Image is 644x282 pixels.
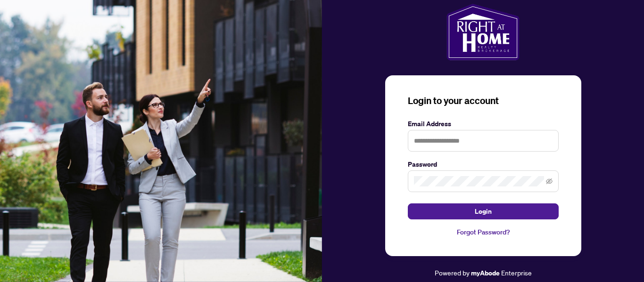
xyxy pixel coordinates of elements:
[501,268,532,277] span: Enterprise
[408,94,559,107] h3: Login to your account
[446,4,520,60] img: ma-logo
[408,203,559,219] button: Login
[408,119,559,129] label: Email Address
[471,268,500,278] a: myAbode
[475,204,492,219] span: Login
[435,268,470,277] span: Powered by
[408,159,559,169] label: Password
[546,178,553,185] span: eye-invisible
[408,227,559,237] a: Forgot Password?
